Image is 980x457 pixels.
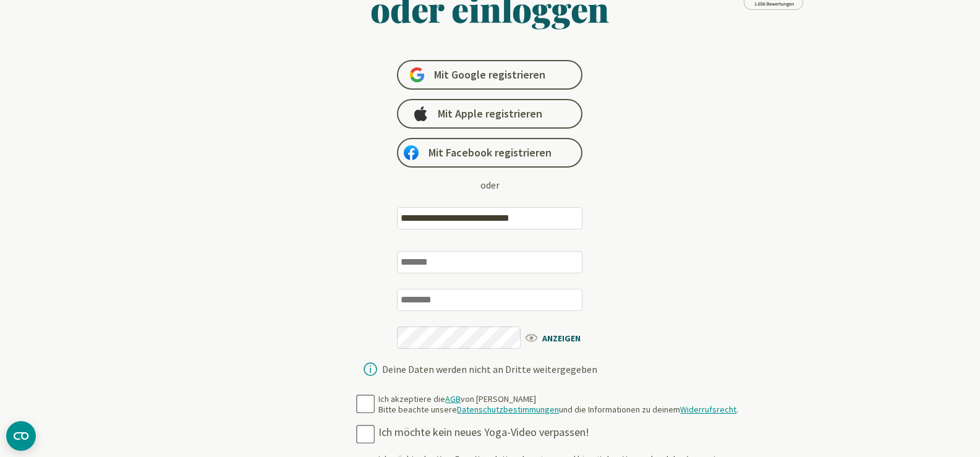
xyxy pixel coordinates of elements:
[397,60,582,90] a: Mit Google registrieren
[438,106,542,121] span: Mit Apple registrieren
[397,138,582,168] a: Mit Facebook registrieren
[382,364,597,374] div: Deine Daten werden nicht an Dritte weitergegeben
[457,404,559,415] a: Datenschutzbestimmungen
[524,330,595,345] span: ANZEIGEN
[445,393,461,404] a: AGB
[680,404,736,415] a: Widerrufsrecht
[428,145,552,160] span: Mit Facebook registrieren
[480,177,500,192] div: oder
[378,425,744,440] div: Ich möchte kein neues Yoga-Video verpassen!
[378,394,738,416] div: Ich akzeptiere die von [PERSON_NAME] Bitte beachte unsere und die Informationen zu deinem .
[434,67,545,82] span: Mit Google registrieren
[6,421,36,451] button: CMP-Widget öffnen
[397,99,582,129] a: Mit Apple registrieren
